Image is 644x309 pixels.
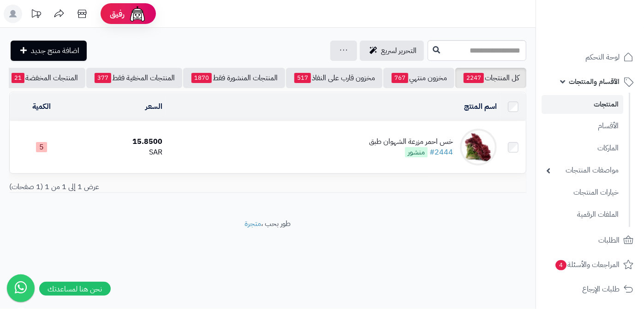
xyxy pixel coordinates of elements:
[542,229,638,251] a: الطلبات
[582,283,620,296] span: طلبات الإرجاع
[542,46,638,68] a: لوحة التحكم
[542,254,638,276] a: المراجعات والأسئلة4
[555,258,620,271] span: المراجعات والأسئلة
[360,41,424,61] a: التحرير لسريع
[542,160,623,180] a: مواصفات المنتجات
[286,68,382,88] a: مخزون قارب على النفاذ517
[455,68,526,88] a: كل المنتجات2247
[24,5,48,25] a: تحديثات المنصة
[12,73,24,83] span: 21
[78,137,162,147] div: 15.8500
[542,183,623,202] a: خيارات المنتجات
[542,116,623,136] a: الأقسام
[598,234,620,247] span: الطلبات
[585,51,620,64] span: لوحة التحكم
[95,73,111,83] span: 377
[294,73,311,83] span: 517
[369,137,453,147] div: خس احمر مزرعة الشهوان طبق
[383,68,454,88] a: مخزون منتهي767
[31,45,79,56] span: اضافة منتج جديد
[191,73,212,83] span: 1870
[405,147,428,157] span: منشور
[128,5,147,23] img: ai-face.png
[542,205,623,225] a: الملفات الرقمية
[86,68,182,88] a: المنتجات المخفية فقط377
[460,129,497,166] img: خس احمر مزرعة الشهوان طبق
[145,101,162,112] a: السعر
[32,101,51,112] a: الكمية
[542,138,623,158] a: الماركات
[11,41,87,61] a: اضافة منتج جديد
[183,68,285,88] a: المنتجات المنشورة فقط1870
[464,73,484,83] span: 2247
[569,75,620,88] span: الأقسام والمنتجات
[2,182,268,192] div: عرض 1 إلى 1 من 1 (1 صفحات)
[429,147,453,158] a: #2444
[542,278,638,300] a: طلبات الإرجاع
[3,68,85,88] a: المنتجات المخفضة21
[36,142,47,152] span: 5
[555,260,566,270] span: 4
[110,8,125,19] span: رفيق
[381,45,417,56] span: التحرير لسريع
[78,147,162,158] div: SAR
[245,218,262,229] a: متجرة
[542,95,623,114] a: المنتجات
[464,101,497,112] a: اسم المنتج
[392,73,408,83] span: 767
